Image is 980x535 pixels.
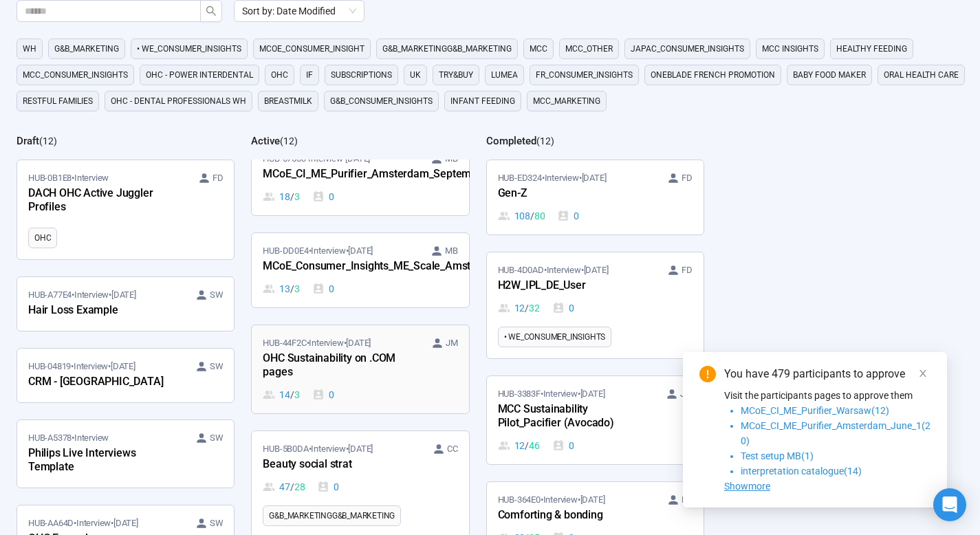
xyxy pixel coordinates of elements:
span: G&B_MARKETING [54,42,119,56]
span: HUB-AA64D • Interview • [28,516,138,530]
span: SW [210,431,224,445]
span: Infant Feeding [450,94,515,108]
div: You have 479 participants to approve [724,366,930,382]
span: MCoE_Consumer_Insight [259,42,364,56]
div: 0 [552,301,574,316]
span: close [918,369,928,378]
span: UK [410,68,421,82]
div: Comforting & bonding [498,507,649,525]
h2: Completed [486,135,536,147]
a: HUB-44F2C•Interview•[DATE] JMOHC Sustainability on .COM pages14 / 30 [252,325,468,413]
span: HUB-A77E4 • Interview • [28,288,136,302]
span: MCoE_CI_ME_Purifier_Warsaw(12) [741,405,889,416]
time: [DATE] [582,173,607,183]
span: MB [445,244,458,258]
span: MCC_MARKETING [533,94,600,108]
span: • WE_CONSUMER_INSIGHTS [504,330,606,344]
div: OHC Sustainability on .COM pages [263,350,414,382]
div: 0 [552,438,574,453]
time: [DATE] [348,245,373,256]
div: DACH OHC Active Juggler Profiles [28,185,179,217]
span: / [525,438,529,453]
span: WH [23,42,36,56]
div: 18 [263,189,299,204]
div: 0 [312,387,334,402]
span: Restful Families [23,94,93,108]
h2: Draft [17,135,39,147]
div: MCoE_Consumer_Insights_ME_Scale_Amsterdam_September [263,258,414,276]
time: [DATE] [580,389,605,399]
div: Beauty social strat [263,456,414,474]
span: HUB-A5378 • Interview [28,431,109,445]
span: SW [210,288,224,302]
span: ( 12 ) [39,135,57,146]
span: OHC - Power Interdental [146,68,253,82]
span: FD [682,171,693,185]
span: / [290,387,294,402]
span: 32 [529,301,540,316]
span: interpretation catalogue(14) [741,466,862,477]
span: Breastmilk [264,94,312,108]
a: HUB-DD0E4•Interview•[DATE] MBMCoE_Consumer_Insights_ME_Scale_Amsterdam_September13 / 30 [252,233,468,307]
span: SW [210,360,224,373]
time: [DATE] [111,361,135,371]
span: HUB-5B0DA • Interview • [263,442,373,456]
span: / [525,301,529,316]
span: search [206,6,217,17]
span: Lumea [491,68,518,82]
span: HUB-44F2C • Interview • [263,336,371,350]
a: HUB-67563•Interview•[DATE] MBMCoE_CI_ME_Purifier_Amsterdam_September18 / 30 [252,141,468,215]
div: 108 [498,208,545,223]
span: / [290,189,294,204]
span: HUB-ED324 • Interview • [498,171,607,185]
span: 46 [529,438,540,453]
div: Philips Live Interviews Template [28,445,179,477]
div: Gen-Z [498,185,649,203]
div: 0 [312,281,334,296]
div: H2W_IPL_DE_User [498,277,649,295]
div: 0 [317,479,339,494]
span: Baby food maker [793,68,866,82]
a: HUB-0B1E8•Interview FDDACH OHC Active Juggler ProfilesOHC [17,160,234,259]
span: HUB-4D0AD • Interview • [498,263,609,277]
time: [DATE] [346,338,371,348]
span: 3 [294,189,300,204]
span: Subscriptions [331,68,392,82]
span: MCC_CONSUMER_INSIGHTS [23,68,128,82]
time: [DATE] [584,265,609,275]
span: FD [682,263,693,277]
div: Hair Loss Example [28,302,179,320]
time: [DATE] [580,494,605,505]
p: Visit the participants pages to approve them [724,388,930,403]
span: OneBlade French Promotion [651,68,775,82]
span: CC [447,442,458,456]
time: [DATE] [113,518,138,528]
div: MCC Sustainability Pilot_Pacifier (Avocado) [498,401,649,433]
div: MCoE_CI_ME_Purifier_Amsterdam_September [263,166,414,184]
div: 14 [263,387,299,402]
span: / [290,479,294,494]
span: HUB-3383F • Interview • [498,387,605,401]
div: 0 [557,208,579,223]
span: Sort by: Date Modified [242,1,356,21]
div: Open Intercom Messenger [933,488,966,521]
span: JAPAC_CONSUMER_INSIGHTS [631,42,744,56]
span: MCC Insights [762,42,818,56]
div: 13 [263,281,299,296]
span: HUB-0B1E8 • Interview [28,171,109,185]
a: HUB-4D0AD•Interview•[DATE] FDH2W_IPL_DE_User12 / 320• WE_CONSUMER_INSIGHTS [487,252,704,358]
span: OHC - DENTAL PROFESSIONALS WH [111,94,246,108]
span: SW [210,516,224,530]
a: HUB-A5378•Interview SWPhilips Live Interviews Template [17,420,234,488]
span: HUB-04819 • Interview • [28,360,135,373]
span: MCC [530,42,547,56]
span: JM [680,387,693,401]
span: FD [213,171,224,185]
a: HUB-3383F•Interview•[DATE] JMMCC Sustainability Pilot_Pacifier (Avocado)12 / 460 [487,376,704,464]
span: MCC_other [565,42,613,56]
span: HUB-364E0 • Interview • [498,493,605,507]
div: 12 [498,438,540,453]
span: Healthy feeding [836,42,907,56]
span: JM [446,336,458,350]
span: MCoE_CI_ME_Purifier_Amsterdam_June_1(20) [741,420,930,446]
